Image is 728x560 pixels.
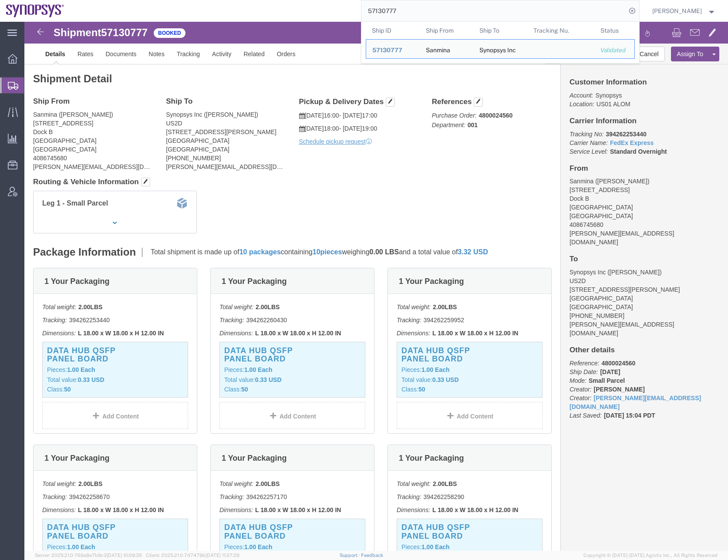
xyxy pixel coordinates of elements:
table: Search Results [366,22,639,63]
a: Feedback [361,553,383,558]
div: Synopsys Inc [479,40,516,58]
input: Search for shipment number, reference number [361,0,626,21]
img: logo [6,4,64,17]
th: Tracking Nu. [527,22,594,39]
span: 57130777 [372,47,402,54]
th: Status [594,22,635,39]
div: Validated [600,46,628,55]
span: Server: 2025.21.0-769a9a7b8c3 [35,553,142,558]
span: [DATE] 10:09:35 [107,553,142,558]
div: 57130777 [372,46,414,55]
a: Support [340,553,361,558]
th: Ship ID [366,22,420,39]
button: [PERSON_NAME] [652,6,716,16]
div: Sanmina [425,40,450,58]
span: Client: 2025.21.0-7d7479b [146,553,239,558]
span: [DATE] 11:37:29 [206,553,239,558]
th: Ship To [473,22,527,39]
span: Copyright © [DATE]-[DATE] Agistix Inc., All Rights Reserved [583,552,718,559]
span: Rafael Chacon [652,6,702,16]
iframe: FS Legacy Container [24,22,728,551]
th: Ship From [419,22,473,39]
